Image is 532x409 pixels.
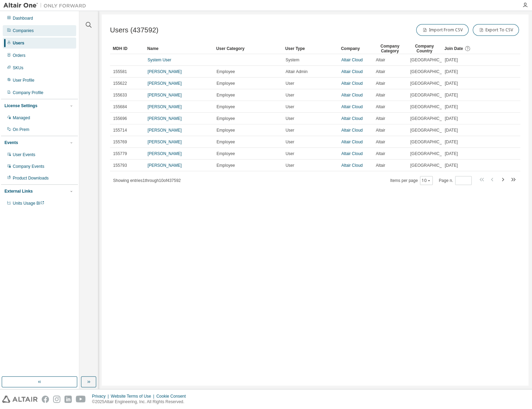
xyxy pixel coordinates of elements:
[148,81,182,86] a: [PERSON_NAME]
[376,92,385,98] span: Altair
[13,152,35,157] div: User Events
[13,28,34,33] div: Companies
[376,104,385,110] span: Altair
[285,104,294,110] span: User
[445,104,458,110] span: [DATE]
[13,65,23,71] div: SKUs
[148,116,182,121] a: [PERSON_NAME]
[390,176,433,185] span: Items per page
[13,115,30,121] div: Managed
[285,81,294,86] span: User
[13,40,24,46] div: Users
[375,43,404,54] div: Company Category
[4,140,18,145] div: Events
[341,93,363,98] a: Altair Cloud
[13,90,43,95] div: Company Profile
[376,116,385,121] span: Altair
[76,396,86,403] img: youtube.svg
[13,201,44,206] span: Units Usage BI
[285,116,294,121] span: User
[2,396,38,403] img: altair_logo.svg
[410,163,453,168] span: [GEOGRAPHIC_DATA]
[285,92,294,98] span: User
[13,78,34,83] div: User Profile
[4,188,33,194] div: External Links
[3,2,90,9] img: Altair One
[285,57,299,63] span: System
[341,58,363,62] a: Altair Cloud
[445,69,458,74] span: [DATE]
[285,151,294,156] span: User
[42,396,49,403] img: facebook.svg
[422,178,431,183] button: 10
[341,140,363,144] a: Altair Cloud
[285,139,294,145] span: User
[445,92,458,98] span: [DATE]
[410,127,453,133] span: [GEOGRAPHIC_DATA]
[445,151,458,156] span: [DATE]
[113,116,127,121] span: 155696
[113,151,127,156] span: 155779
[217,127,235,133] span: Employee
[217,139,235,145] span: Employee
[445,139,458,145] span: [DATE]
[13,53,26,58] div: Orders
[4,103,37,109] div: License Settings
[148,93,182,98] a: [PERSON_NAME]
[410,57,453,63] span: [GEOGRAPHIC_DATA]
[113,69,127,74] span: 155581
[113,92,127,98] span: 155633
[410,92,453,98] span: [GEOGRAPHIC_DATA]
[92,399,190,405] p: © 2025 Altair Engineering, Inc. All Rights Reserved.
[464,45,471,52] svg: Date when the user was first added or directly signed up. If the user was deleted and later re-ad...
[156,393,190,399] div: Cookie Consent
[473,24,519,36] button: Export To CSV
[285,69,308,74] span: Altair Admin
[341,116,363,121] a: Altair Cloud
[13,127,29,132] div: On Prem
[341,104,363,109] a: Altair Cloud
[410,151,453,156] span: [GEOGRAPHIC_DATA]
[376,57,385,63] span: Altair
[376,81,385,86] span: Altair
[13,175,49,181] div: Product Downloads
[216,43,280,54] div: User Category
[113,104,127,110] span: 155684
[113,178,181,183] span: Showing entries 1 through 10 of 437592
[148,69,182,74] a: [PERSON_NAME]
[410,43,439,54] div: Company Country
[111,393,156,399] div: Website Terms of Use
[110,26,159,34] span: Users (437592)
[285,43,335,54] div: User Type
[53,396,60,403] img: instagram.svg
[113,43,142,54] div: MDH ID
[113,127,127,133] span: 155714
[445,116,458,121] span: [DATE]
[148,163,182,168] a: [PERSON_NAME]
[341,81,363,86] a: Altair Cloud
[410,81,453,86] span: [GEOGRAPHIC_DATA]
[445,163,458,168] span: [DATE]
[217,81,235,86] span: Employee
[13,164,44,169] div: Company Events
[113,81,127,86] span: 155622
[376,69,385,74] span: Altair
[439,176,472,185] span: Page n.
[217,151,235,156] span: Employee
[410,139,453,145] span: [GEOGRAPHIC_DATA]
[147,43,211,54] div: Name
[445,81,458,86] span: [DATE]
[445,127,458,133] span: [DATE]
[444,46,463,51] span: Join Date
[217,69,235,74] span: Employee
[64,396,72,403] img: linkedin.svg
[113,163,127,168] span: 155793
[113,139,127,145] span: 155769
[376,163,385,168] span: Altair
[341,151,363,156] a: Altair Cloud
[410,69,453,74] span: [GEOGRAPHIC_DATA]
[148,104,182,109] a: [PERSON_NAME]
[92,393,111,399] div: Privacy
[410,104,453,110] span: [GEOGRAPHIC_DATA]
[341,163,363,168] a: Altair Cloud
